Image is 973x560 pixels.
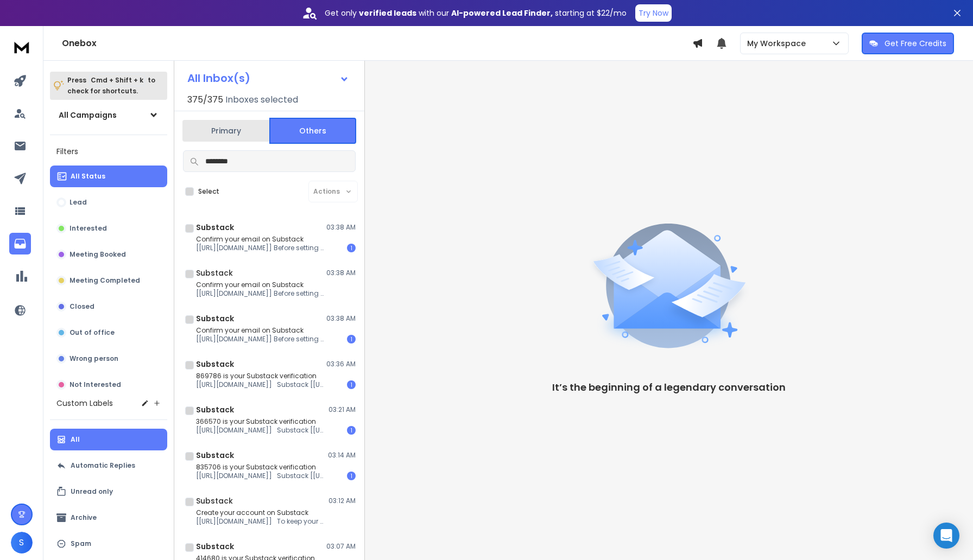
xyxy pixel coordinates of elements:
[225,93,298,106] h3: Inboxes selected
[11,532,33,553] button: S
[50,270,167,291] button: Meeting Completed
[196,380,326,389] p: [[URL][DOMAIN_NAME]] Substack [[URL][DOMAIN_NAME]!,w_80,h_80,c_fill,f_auto,q_auto:good,fl_progres...
[347,335,356,343] div: 1
[56,398,113,409] h3: Custom Labels
[71,172,105,181] p: All Status
[552,380,786,395] p: It’s the beginning of a legendary conversation
[326,360,356,368] p: 03:36 AM
[196,281,326,289] p: Confirm your email on Substack
[50,218,167,239] button: Interested
[326,314,356,323] p: 03:38 AM
[196,289,326,298] p: [[URL][DOMAIN_NAME]] Before setting up your publication,
[328,451,356,460] p: 03:14 AM
[11,37,33,57] img: logo
[326,223,356,232] p: 03:38 AM
[196,541,234,552] h1: Substack
[50,144,167,159] h3: Filters
[50,533,167,555] button: Spam
[69,250,126,259] p: Meeting Booked
[187,93,223,106] span: 375 / 375
[71,513,97,522] p: Archive
[50,166,167,187] button: All Status
[71,539,91,548] p: Spam
[933,523,959,549] div: Open Intercom Messenger
[71,487,113,496] p: Unread only
[196,359,234,370] h1: Substack
[196,426,326,435] p: [[URL][DOMAIN_NAME]] Substack [[URL][DOMAIN_NAME]!,w_80,h_80,c_fill,f_auto,q_auto:good,fl_progres...
[326,269,356,277] p: 03:38 AM
[347,472,356,480] div: 1
[196,235,326,244] p: Confirm your email on Substack
[198,187,219,196] label: Select
[69,302,94,311] p: Closed
[196,495,233,506] h1: Substack
[196,244,326,252] p: [[URL][DOMAIN_NAME]] Before setting up your publication,
[187,73,250,84] h1: All Inbox(s)
[347,380,356,389] div: 1
[50,244,167,265] button: Meeting Booked
[747,38,810,49] p: My Workspace
[50,296,167,317] button: Closed
[196,472,326,480] p: [[URL][DOMAIN_NAME]] Substack [[URL][DOMAIN_NAME]!,w_80,h_80,c_fill,f_auto,q_auto:good,fl_progres...
[50,374,167,396] button: Not Interested
[347,426,356,435] div: 1
[196,268,233,278] h1: Substack
[196,508,326,517] p: Create your account on Substack
[196,313,234,324] h1: Substack
[50,322,167,343] button: Out of office
[182,119,269,143] button: Primary
[69,198,87,207] p: Lead
[325,8,627,18] p: Get only with our starting at $22/mo
[196,517,326,526] p: [[URL][DOMAIN_NAME]] To keep your account secure,
[884,38,946,49] p: Get Free Credits
[69,276,140,285] p: Meeting Completed
[196,372,326,380] p: 869786 is your Substack verification
[50,192,167,213] button: Lead
[196,335,326,343] p: [[URL][DOMAIN_NAME]] Before setting up your publication,
[50,348,167,370] button: Wrong person
[69,380,121,389] p: Not Interested
[347,244,356,252] div: 1
[67,75,155,97] p: Press to check for shortcuts.
[328,405,356,414] p: 03:21 AM
[328,497,356,505] p: 03:12 AM
[69,328,115,337] p: Out of office
[196,222,234,233] h1: Substack
[196,417,326,426] p: 366570 is your Substack verification
[359,8,416,18] strong: verified leads
[50,507,167,529] button: Archive
[71,461,135,470] p: Automatic Replies
[326,542,356,551] p: 03:07 AM
[451,8,553,18] strong: AI-powered Lead Finder,
[269,118,356,144] button: Others
[196,404,234,415] h1: Substack
[50,104,167,126] button: All Campaigns
[862,33,954,54] button: Get Free Credits
[62,37,692,50] h1: Onebox
[196,450,234,461] h1: Substack
[50,455,167,476] button: Automatic Replies
[196,326,326,335] p: Confirm your email on Substack
[639,8,668,18] p: Try Now
[50,429,167,450] button: All
[69,354,118,363] p: Wrong person
[89,74,145,86] span: Cmd + Shift + k
[196,463,326,472] p: 835706 is your Substack verification
[635,4,672,22] button: Try Now
[59,110,117,120] h1: All Campaigns
[69,224,107,233] p: Interested
[179,67,358,89] button: All Inbox(s)
[50,481,167,502] button: Unread only
[71,435,80,444] p: All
